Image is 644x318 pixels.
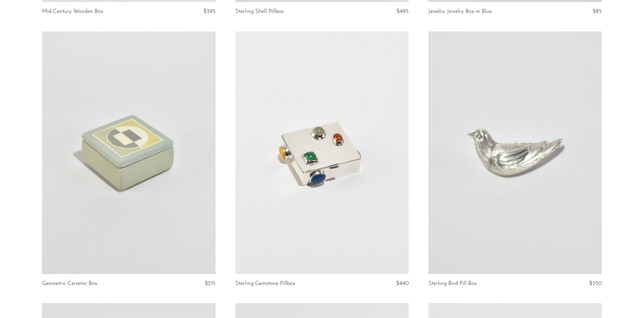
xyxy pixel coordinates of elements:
a: Jewelry Jewelry Box in Blue [428,9,492,15]
a: Sterling Gemstone Pillbox [235,281,295,287]
a: Sterling Bird Pill Box [428,281,477,287]
span: $350 [589,281,602,286]
span: $215 [205,281,216,286]
a: Geometric Ceramic Box [42,281,97,287]
span: $85 [592,9,602,14]
span: $495 [396,9,409,14]
span: $395 [203,9,216,14]
a: Sterling Shell Pillbox [235,9,284,15]
span: $440 [396,281,409,286]
a: Mid-Century Wooden Box [42,9,103,15]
